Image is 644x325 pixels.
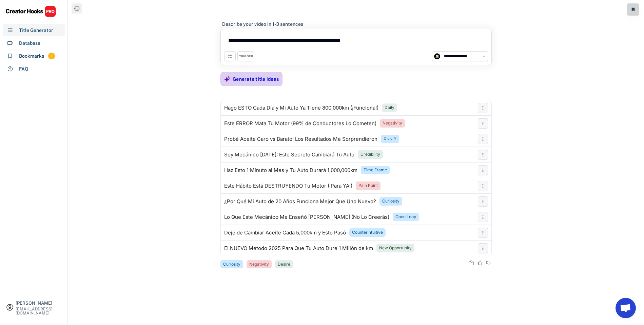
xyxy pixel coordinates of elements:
[222,21,303,27] div: Describe your video in 1-3 sentences
[434,53,440,59] img: channels4_profile.jpg
[233,76,279,82] div: Generate title ideas
[383,120,402,126] div: Negativity
[224,105,378,111] div: Hago ESTO Cada Día y Mi Auto Ya Tiene 800,000km (¡Funciona!)
[223,262,240,267] div: Curiosity
[224,168,357,173] div: Haz Esto 1 Minuto al Mes y Tu Auto Durará 1,000,000km
[48,53,55,59] div: 1
[385,105,394,111] div: Daily
[379,245,412,251] div: New Opportunity
[16,301,62,305] div: [PERSON_NAME]
[224,214,389,220] div: Lo Que Este Mecánico Me Enseñó [PERSON_NAME] (No Lo Creerás)
[224,230,346,235] div: Dejé de Cambiar Aceite Cada 5,000km y Esto Pasó
[19,27,53,34] div: Title Generator
[352,230,383,235] div: Counterintuitive
[616,298,636,318] a: Chat abierto
[382,198,399,204] div: Curiosity
[364,167,387,173] div: Time Frame
[19,40,40,47] div: Database
[224,199,376,204] div: ¿Por Qué Mi Auto de 20 Años Funciona Mejor Que Uno Nuevo?
[224,121,376,126] div: Este ERROR Mata Tu Motor (99% de Conductores Lo Cometen)
[249,262,269,267] div: Negativity
[358,183,378,189] div: Pain Point
[384,136,396,142] div: X vs. Y
[19,65,28,73] div: FAQ
[224,136,377,142] div: Probé Aceite Caro vs Barato: Los Resultados Me Sorprendieron
[5,5,56,17] img: CHPRO%20Logo.svg
[360,152,380,157] div: Credibility
[239,54,253,59] div: TRIGGER
[19,53,44,60] div: Bookmarks
[278,262,290,267] div: Desire
[224,183,352,189] div: Este Hábito Está DESTRUYENDO Tu Motor (¡Para YA!)
[16,307,62,315] div: [EMAIL_ADDRESS][DOMAIN_NAME]
[224,152,354,157] div: Soy Mecánico [DATE]: Este Secreto Cambiará Tu Auto
[224,246,373,251] div: El NUEVO Método 2025 Para Que Tu Auto Dure 1 Millón de km
[395,214,416,220] div: Open Loop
